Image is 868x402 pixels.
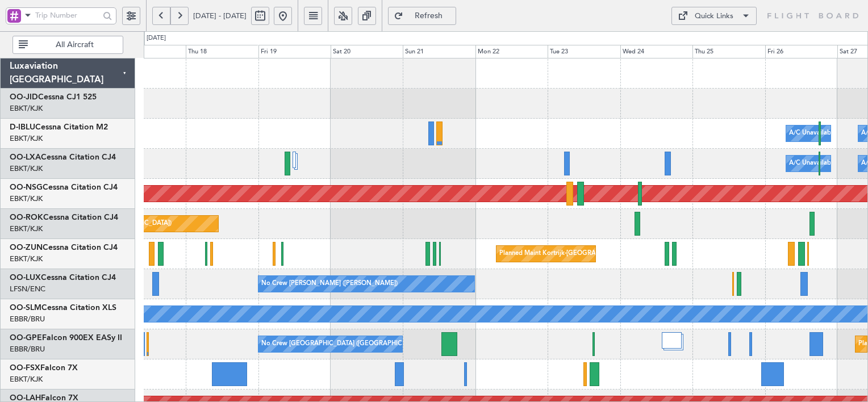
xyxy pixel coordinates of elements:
[186,45,258,58] div: Thu 18
[10,394,78,402] a: OO-LAHFalcon 7X
[10,133,43,144] a: EBKT/KJK
[10,334,42,342] span: OO-GPE
[10,374,43,384] a: EBKT/KJK
[10,334,122,342] a: OO-GPEFalcon 900EX EASy II
[258,45,331,58] div: Fri 19
[10,123,35,131] span: D-IBLU
[10,194,43,204] a: EBKT/KJK
[388,7,456,25] button: Refresh
[10,224,43,234] a: EBKT/KJK
[10,284,45,294] a: LFSN/ENC
[765,45,837,58] div: Fri 26
[548,45,620,58] div: Tue 23
[10,304,41,312] span: OO-SLM
[12,36,123,54] button: All Aircraft
[114,45,186,58] div: Wed 17
[10,244,43,252] span: OO-ZUN
[10,254,43,264] a: EBKT/KJK
[147,33,166,43] div: [DATE]
[403,45,475,58] div: Sun 21
[261,275,398,292] div: No Crew [PERSON_NAME] ([PERSON_NAME])
[10,103,43,114] a: EBKT/KJK
[10,93,97,101] a: OO-JIDCessna CJ1 525
[10,183,118,191] a: OO-NSGCessna Citation CJ4
[499,245,632,262] div: Planned Maint Kortrijk-[GEOGRAPHIC_DATA]
[10,394,41,402] span: OO-LAH
[10,314,45,324] a: EBBR/BRU
[406,12,452,20] span: Refresh
[620,45,692,58] div: Wed 24
[193,11,247,21] span: [DATE] - [DATE]
[10,183,43,191] span: OO-NSG
[10,364,40,372] span: OO-FSX
[695,11,733,22] div: Quick Links
[671,7,757,25] button: Quick Links
[35,7,99,24] input: Trip Number
[10,364,78,372] a: OO-FSXFalcon 7X
[10,244,118,252] a: OO-ZUNCessna Citation CJ4
[10,344,45,354] a: EBBR/BRU
[10,93,38,101] span: OO-JID
[692,45,765,58] div: Thu 25
[30,41,119,49] span: All Aircraft
[261,336,452,353] div: No Crew [GEOGRAPHIC_DATA] ([GEOGRAPHIC_DATA] National)
[10,274,41,282] span: OO-LUX
[10,213,118,221] a: OO-ROKCessna Citation CJ4
[475,45,548,58] div: Mon 22
[10,123,108,131] a: D-IBLUCessna Citation M2
[10,164,43,174] a: EBKT/KJK
[10,153,116,161] a: OO-LXACessna Citation CJ4
[10,274,116,282] a: OO-LUXCessna Citation CJ4
[10,153,41,161] span: OO-LXA
[10,304,116,312] a: OO-SLMCessna Citation XLS
[10,213,43,221] span: OO-ROK
[331,45,403,58] div: Sat 20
